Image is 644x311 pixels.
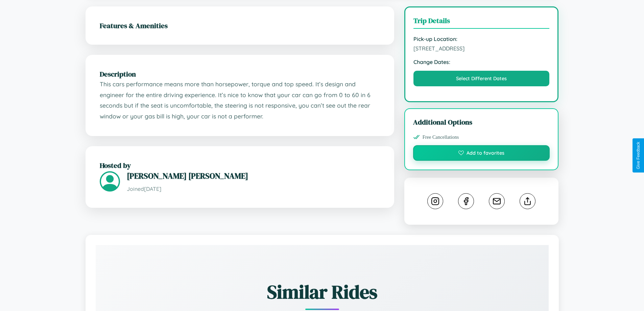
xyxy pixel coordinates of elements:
h3: [PERSON_NAME] [PERSON_NAME] [127,170,380,181]
button: Add to favorites [413,145,550,161]
h2: Features & Amenities [100,21,380,30]
span: [STREET_ADDRESS] [413,45,550,52]
strong: Change Dates: [413,59,550,65]
strong: Pick-up Location: [413,36,550,42]
span: Free Cancellations [423,134,459,140]
p: Joined [DATE] [127,184,380,194]
button: Select Different Dates [413,71,550,86]
h2: Similar Rides [119,279,525,305]
h3: Trip Details [413,16,550,29]
h3: Additional Options [413,117,550,127]
div: Give Feedback [636,142,641,169]
p: This cars performance means more than horsepower, torque and top speed. It’s design and engineer ... [100,79,380,122]
h2: Description [100,69,380,79]
h2: Hosted by [100,160,380,170]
